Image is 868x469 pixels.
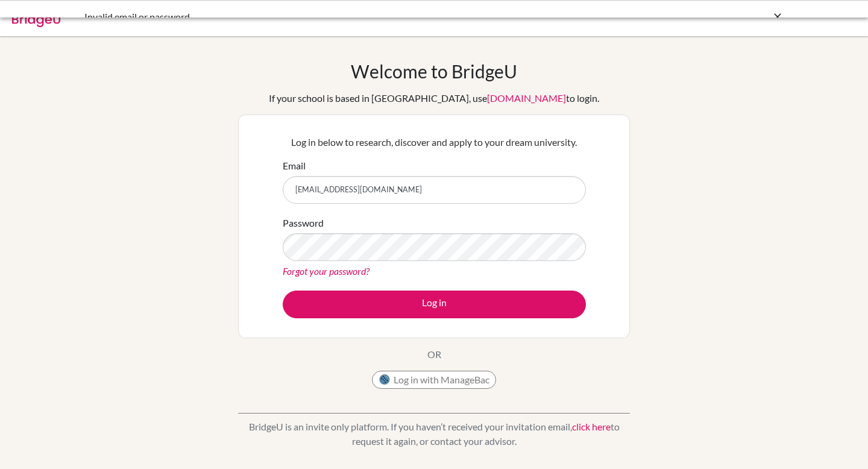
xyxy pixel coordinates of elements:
[372,371,496,389] button: Log in with ManageBac
[84,10,603,24] div: Invalid email or password.
[283,265,370,277] a: Forgot your password?
[427,347,441,362] p: OR
[283,159,306,173] label: Email
[351,60,517,82] h1: Welcome to BridgeU
[238,420,630,449] p: BridgeU is an invite only platform. If you haven’t received your invitation email, to request it ...
[283,135,586,150] p: Log in below to research, discover and apply to your dream university.
[12,8,60,27] img: Bridge-U
[283,291,586,318] button: Log in
[487,92,566,104] a: [DOMAIN_NAME]
[572,421,611,432] a: click here
[269,91,599,105] div: If your school is based in [GEOGRAPHIC_DATA], use to login.
[283,216,324,230] label: Password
